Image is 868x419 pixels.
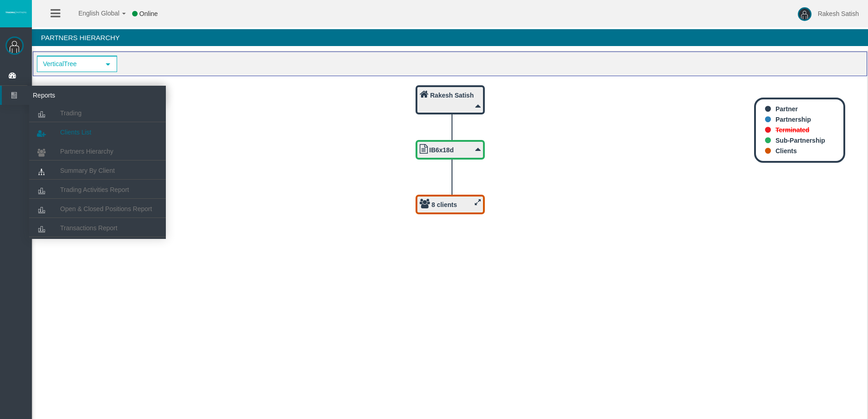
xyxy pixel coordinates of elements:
[26,86,115,105] span: Reports
[798,7,812,21] img: user-image
[60,109,82,117] span: Trading
[430,92,474,99] b: Rakesh Satish
[776,147,797,155] b: Clients
[60,129,91,136] span: Clients List
[776,105,798,113] b: Partner
[60,205,152,212] span: Open & Closed Positions Report
[29,181,166,198] a: Trading Activities Report
[776,137,825,144] b: Sub-Partnership
[60,167,115,174] span: Summary By Client
[429,146,454,154] b: IB6x18d
[776,116,811,123] b: Partnership
[60,224,118,232] span: Transactions Report
[2,86,166,105] a: Reports
[60,186,129,193] span: Trading Activities Report
[38,57,100,71] span: VerticalTree
[776,126,809,134] b: Terminated
[29,124,166,140] a: Clients List
[29,220,166,236] a: Transactions Report
[29,162,166,179] a: Summary By Client
[60,148,113,155] span: Partners Hierarchy
[29,201,166,217] a: Open & Closed Positions Report
[29,105,166,121] a: Trading
[139,10,158,17] span: Online
[5,10,27,14] img: logo.svg
[818,10,859,17] span: Rakesh Satish
[104,61,112,68] span: select
[431,201,457,208] b: 8 clients
[67,10,119,17] span: English Global
[32,29,868,46] h4: Partners Hierarchy
[29,143,166,160] a: Partners Hierarchy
